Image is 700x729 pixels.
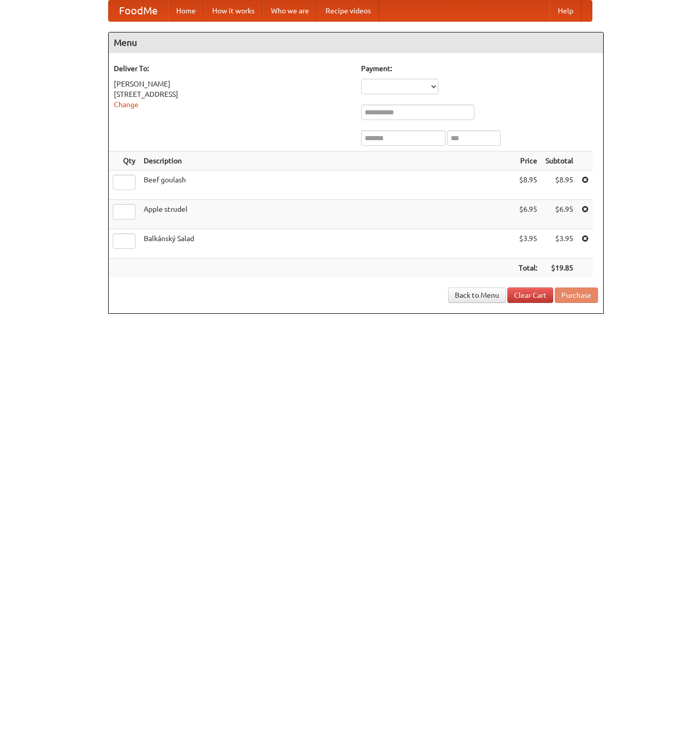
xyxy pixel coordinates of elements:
[515,171,541,200] td: $8.95
[515,151,541,171] th: Price
[541,200,577,229] td: $6.95
[515,259,541,278] th: Total:
[555,287,598,303] button: Purchase
[114,89,351,99] div: [STREET_ADDRESS]
[114,63,351,74] h5: Deliver To:
[109,32,603,53] h4: Menu
[507,287,553,303] a: Clear Cart
[515,200,541,229] td: $6.95
[541,151,577,171] th: Subtotal
[114,79,351,89] div: [PERSON_NAME]
[140,200,515,229] td: Apple strudel
[140,151,515,171] th: Description
[541,171,577,200] td: $8.95
[109,1,168,21] a: FoodMe
[448,287,506,303] a: Back to Menu
[109,151,140,171] th: Qty
[361,63,598,74] h5: Payment:
[140,229,515,259] td: Balkánský Salad
[114,100,139,109] a: Change
[140,171,515,200] td: Beef goulash
[541,259,577,278] th: $19.85
[168,1,204,21] a: Home
[263,1,317,21] a: Who we are
[550,1,582,21] a: Help
[541,229,577,259] td: $3.95
[515,229,541,259] td: $3.95
[317,1,379,21] a: Recipe videos
[204,1,263,21] a: How it works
